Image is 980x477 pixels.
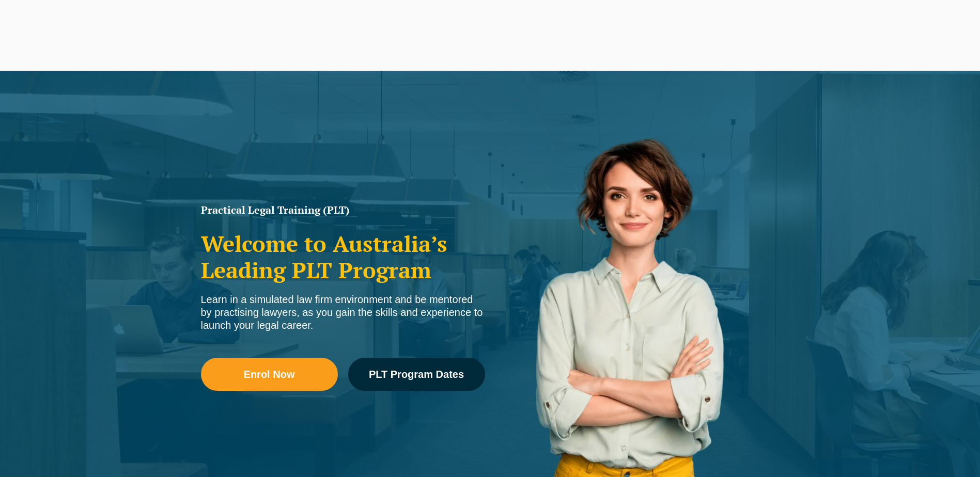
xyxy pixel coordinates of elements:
a: PLT Program Dates [348,358,485,391]
h1: Practical Legal Training (PLT) [201,205,485,215]
span: PLT Program Dates [369,369,464,379]
h2: Welcome to Australia’s Leading PLT Program [201,231,485,283]
span: Enrol Now [244,369,295,379]
div: Learn in a simulated law firm environment and be mentored by practising lawyers, as you gain the ... [201,293,485,332]
a: Enrol Now [201,358,338,391]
